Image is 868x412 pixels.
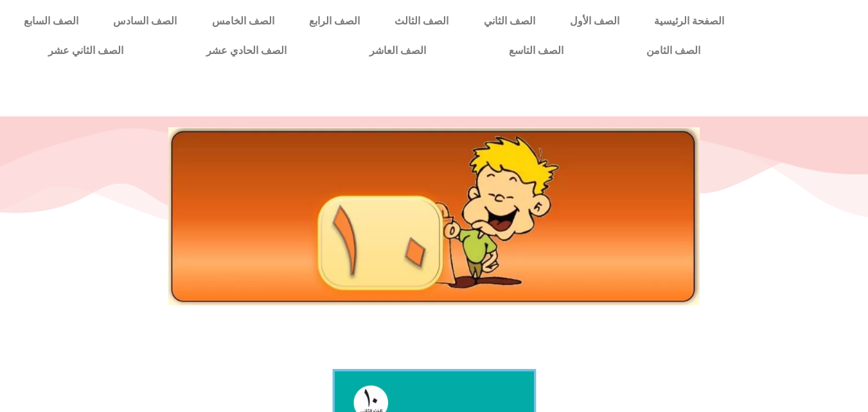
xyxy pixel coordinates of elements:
[6,36,164,66] a: الصف الثاني عشر
[466,6,553,36] a: الصف الثاني
[553,6,637,36] a: الصف الأول
[377,6,466,36] a: الصف الثالث
[292,6,377,36] a: الصف الرابع
[328,36,467,66] a: الصف العاشر
[467,36,605,66] a: الصف التاسع
[6,6,96,36] a: الصف السابع
[637,6,741,36] a: الصفحة الرئيسية
[164,36,328,66] a: الصف الحادي عشر
[605,36,741,66] a: الصف الثامن
[96,6,194,36] a: الصف السادس
[195,6,292,36] a: الصف الخامس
